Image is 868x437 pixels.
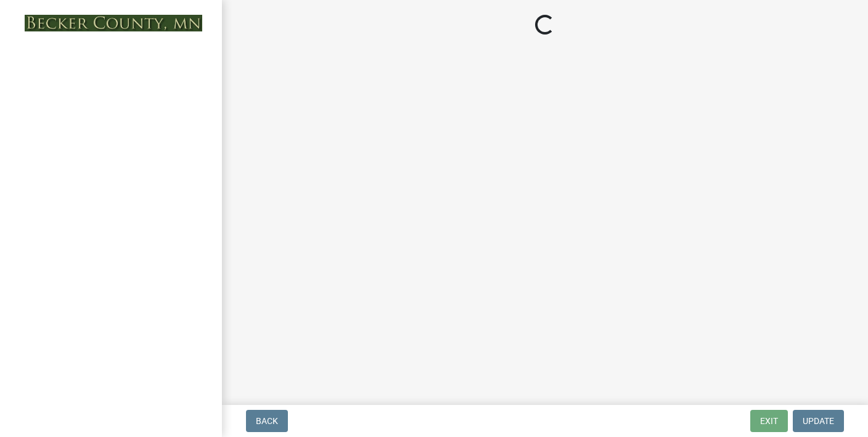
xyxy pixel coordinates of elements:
[246,410,288,432] button: Back
[256,416,278,426] span: Back
[750,410,788,432] button: Exit
[793,410,844,432] button: Update
[25,15,202,31] img: Becker County, Minnesota
[803,416,834,426] span: Update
